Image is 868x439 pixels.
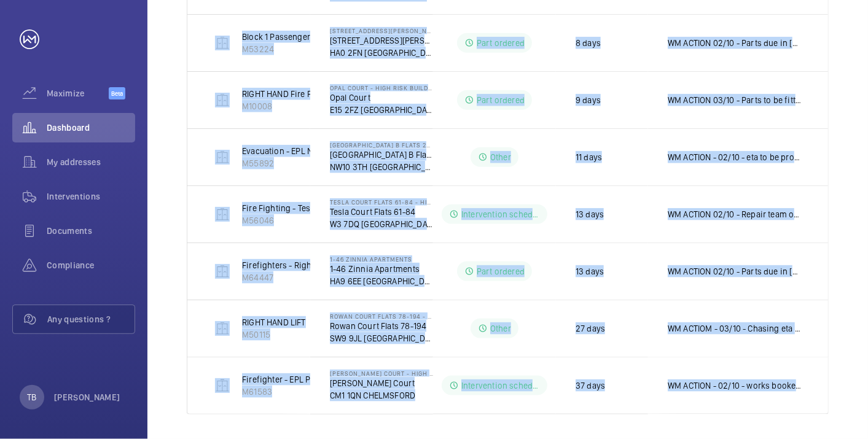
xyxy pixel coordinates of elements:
p: 11 days [576,151,602,163]
span: My addresses [47,156,135,168]
p: M10008 [242,100,463,112]
p: Evacuation - EPL No 2 Flats 22-44 Block B [242,145,399,157]
p: Part ordered [477,265,525,278]
p: RIGHT HAND Fire Fighting Lift 11 Floors Machine Roomless [242,88,463,100]
p: 13 days [576,265,604,278]
p: WM ACTION - 02/10 - eta to be provided [DATE] 29/09 - Chasing eta on repair 26/09 - Sourcing upgr... [668,151,803,163]
p: [STREET_ADDRESS][PERSON_NAME] - High Risk Building [330,27,433,34]
p: 1-46 Zinnia Apartments [330,255,433,263]
p: Opal Court - High Risk Building [330,84,433,91]
p: WM ACTION 02/10 - Parts due in [DATE] 30.09 - Parts on order ETA [DATE] WM ACTION - 29/09 - New s... [668,37,803,49]
p: WM ACTION - 02/10 - works booked in 11th [DATE] - Works to be booked in for second week of [DATE]... [668,379,803,392]
span: Documents [47,225,135,237]
span: Beta [109,87,125,99]
p: Part ordered [477,37,525,49]
p: [STREET_ADDRESS][PERSON_NAME] [330,34,433,47]
p: E15 2FZ [GEOGRAPHIC_DATA] [330,104,433,116]
p: 1-46 Zinnia Apartments [330,263,433,275]
p: [PERSON_NAME] Court [330,377,433,389]
p: [PERSON_NAME] Court - High Risk Building [330,370,433,377]
p: WM ACTION 02/10 - Parts due in [DATE] 30/09 - Parts due [DATE] - requested alternate gsm unit typ... [668,265,803,278]
p: M56046 [242,214,381,227]
p: Other [490,151,511,163]
p: SW9 9JL [GEOGRAPHIC_DATA] [330,332,433,344]
p: TB [27,391,36,403]
p: CM1 1QN CHELMSFORD [330,389,433,402]
p: Fire Fighting - Tesla 61-84 schn euro [242,202,381,214]
img: elevator.svg [215,150,230,165]
p: 27 days [576,322,605,335]
img: elevator.svg [215,207,230,222]
p: Opal Court [330,91,433,104]
p: W3 7DQ [GEOGRAPHIC_DATA] [330,218,433,230]
p: M61583 [242,386,361,398]
p: Tesla Court Flats 61-84 - High Risk Building [330,198,433,206]
p: HA9 6EE [GEOGRAPHIC_DATA] [330,275,433,287]
p: HA0 2FN [GEOGRAPHIC_DATA] [330,47,433,59]
p: 8 days [576,37,601,49]
p: Firefighter - EPL Passenger Lift [242,373,361,386]
p: Intervention scheduled [461,208,540,220]
p: [GEOGRAPHIC_DATA] B Flats 22-44 - High Risk Building [330,141,433,149]
p: Rowan Court Flats 78-194 [330,320,433,332]
span: Compliance [47,259,135,271]
span: Maximize [47,87,109,99]
p: Tesla Court Flats 61-84 [330,206,433,218]
p: M64447 [242,271,393,284]
p: [GEOGRAPHIC_DATA] B Flats 22-44 [330,149,433,161]
p: Block 1 Passenger Lift [242,31,325,43]
span: Any questions ? [47,313,135,325]
p: 13 days [576,208,604,220]
p: M53224 [242,43,325,55]
p: M50115 [242,328,306,341]
p: Intervention scheduled [461,379,540,392]
p: Firefighters - Right Hand Passenger Lift [242,259,393,271]
img: elevator.svg [215,93,230,107]
p: WM ACTION 02/10 - Repair team on site 01/10 - Repair team re booked for [DATE] 29.09 - Repair tea... [668,208,803,220]
img: elevator.svg [215,36,230,50]
img: elevator.svg [215,321,230,336]
p: Rowan Court Flats 78-194 - High Risk Building [330,313,433,320]
p: [PERSON_NAME] [54,391,120,403]
p: WM ACTIOM - 03/10 - Chasing eta for follow up 01/10 - Repairs attended and replaced - steel work ... [668,322,803,335]
p: RIGHT HAND LIFT [242,316,306,328]
p: WM ACTION 03/10 - Parts to be fitted [DATE] 01.10 - Parts on order, ETA [DATE]. WM ACTION 29/09 -... [668,94,803,106]
img: elevator.svg [215,264,230,279]
p: NW10 3TH [GEOGRAPHIC_DATA] [330,161,433,173]
img: elevator.svg [215,378,230,393]
p: M55892 [242,157,399,169]
p: 37 days [576,379,605,392]
p: Part ordered [477,94,525,106]
p: Other [490,322,511,335]
span: Dashboard [47,122,135,134]
p: 9 days [576,94,601,106]
span: Interventions [47,190,135,203]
